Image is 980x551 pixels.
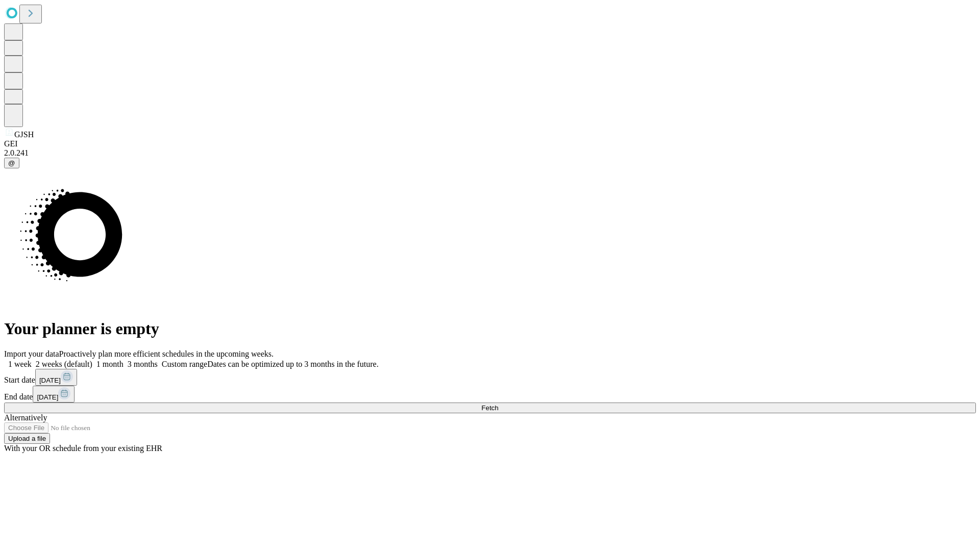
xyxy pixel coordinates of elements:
h1: Your planner is empty [4,319,976,338]
span: 2 weeks (default) [36,360,92,368]
span: 1 week [8,360,32,368]
span: Dates can be optimized up to 3 months in the future. [207,360,378,368]
span: 3 months [128,360,158,368]
button: [DATE] [35,369,77,386]
span: Fetch [481,404,498,412]
button: Upload a file [4,433,50,444]
span: 1 month [96,360,124,368]
div: GEI [4,139,976,148]
span: Proactively plan more efficient schedules in the upcoming weeks. [59,349,274,358]
span: [DATE] [37,393,58,401]
button: @ [4,158,19,168]
span: Custom range [162,360,207,368]
span: @ [8,159,15,167]
span: With your OR schedule from your existing EHR [4,444,162,453]
span: [DATE] [39,377,61,384]
div: Start date [4,369,976,386]
button: Fetch [4,403,976,413]
div: 2.0.241 [4,148,976,158]
span: Import your data [4,349,59,358]
button: [DATE] [33,386,75,403]
div: End date [4,386,976,403]
span: Alternatively [4,413,47,422]
span: GJSH [14,130,34,139]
